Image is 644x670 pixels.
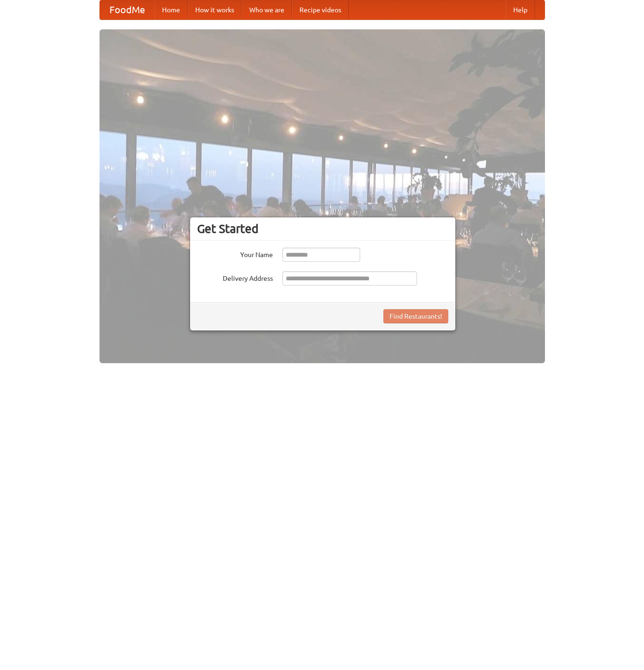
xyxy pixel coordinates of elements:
[292,0,349,19] a: Recipe videos
[197,248,273,259] label: Your Name
[506,0,535,19] a: Help
[197,271,273,283] label: Delivery Address
[383,309,448,323] button: Find Restaurants!
[242,0,292,19] a: Who we are
[100,0,154,19] a: FoodMe
[154,0,188,19] a: Home
[188,0,242,19] a: How it works
[197,222,448,236] h3: Get Started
